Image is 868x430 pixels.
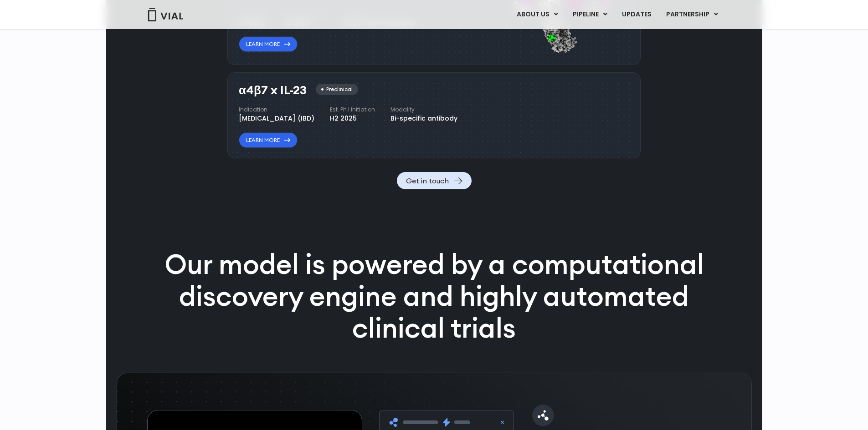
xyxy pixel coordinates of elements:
img: molecule-icon [532,405,554,426]
h3: α4β7 x IL-23 [239,84,307,97]
img: Vial Logo [147,8,184,21]
h4: Indication [239,106,314,114]
div: Bi-specific antibody [390,114,457,123]
a: PIPELINEMenu Toggle [565,7,614,22]
h4: Est. Ph I Initiation [330,106,375,114]
a: Learn More [239,132,298,148]
a: Get in touch [397,172,472,189]
p: Our model is powered by a computational discovery engine and highly automated clinical trials [141,248,728,344]
a: PARTNERSHIPMenu Toggle [659,7,725,22]
a: Learn More [239,36,298,52]
a: ABOUT USMenu Toggle [509,7,565,22]
div: [MEDICAL_DATA] (IBD) [239,114,314,123]
div: Preclinical [316,84,358,95]
a: UPDATES [615,7,658,22]
h4: Modality [390,106,457,114]
div: H2 2025 [330,114,375,123]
